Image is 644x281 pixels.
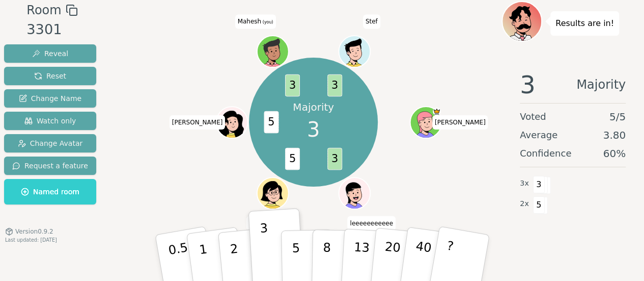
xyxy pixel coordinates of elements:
[15,227,53,236] span: Version 0.9.2
[26,19,77,40] div: 3301
[4,112,96,130] button: Watch only
[603,146,626,161] span: 60 %
[261,20,273,24] span: (you)
[19,93,81,104] span: Change Name
[258,37,287,66] button: Click to change your avatar
[533,176,545,193] span: 3
[576,72,626,97] span: Majority
[285,74,300,97] span: 3
[520,72,536,97] span: 3
[327,148,342,170] span: 3
[347,216,396,230] span: Click to change your name
[555,16,614,31] p: Results are in!
[520,198,529,210] span: 2 x
[5,237,57,243] span: Last updated: [DATE]
[307,114,320,145] span: 3
[603,128,626,142] span: 3.80
[5,227,53,236] button: Version0.9.2
[170,115,226,130] span: Click to change your name
[433,108,440,115] span: Laura is the host
[235,14,276,29] span: Click to change your name
[4,157,96,175] button: Request a feature
[12,161,88,171] span: Request a feature
[21,187,79,197] span: Named room
[363,14,380,29] span: Click to change your name
[32,48,68,59] span: Reveal
[533,196,545,214] span: 5
[4,89,96,108] button: Change Name
[327,74,342,97] span: 3
[520,146,571,161] span: Confidence
[18,138,83,148] span: Change Avatar
[34,71,66,81] span: Reset
[4,44,96,63] button: Reveal
[26,1,61,19] span: Room
[24,116,76,126] span: Watch only
[293,100,334,114] p: Majority
[520,110,546,124] span: Voted
[246,216,264,230] span: Click to change your name
[259,221,270,276] p: 3
[432,115,488,130] span: Click to change your name
[4,134,96,152] button: Change Avatar
[4,179,96,205] button: Named room
[285,148,300,170] span: 5
[520,178,529,189] span: 3 x
[609,110,626,124] span: 5 / 5
[520,128,557,142] span: Average
[264,111,278,134] span: 5
[4,67,96,85] button: Reset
